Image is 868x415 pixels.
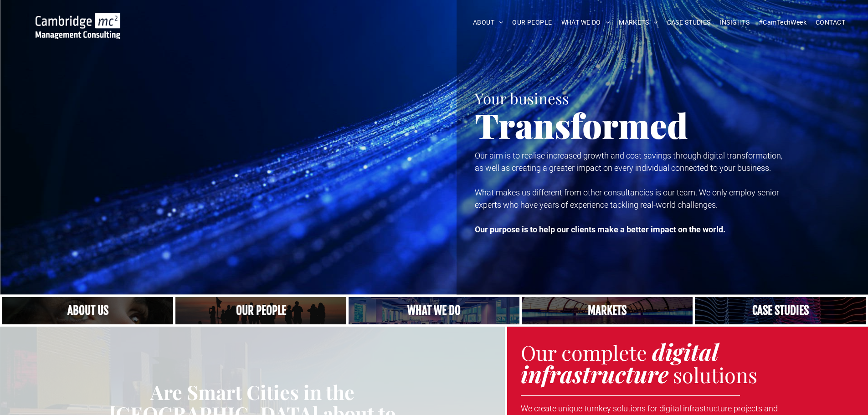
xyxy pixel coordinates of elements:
a: WHAT WE DO [557,15,615,30]
span: What makes us different from other consultancies is our team. We only employ senior experts who h... [475,188,779,210]
a: Close up of woman's face, centered on her eyes [2,297,173,324]
strong: infrastructure [521,359,668,389]
a: A yoga teacher lifting his whole body off the ground in the peacock pose [349,297,519,324]
a: CASE STUDIES [663,15,715,30]
span: Our complete [521,338,647,366]
img: Cambridge MC Logo [36,13,120,39]
a: #CamTechWeek [754,15,811,30]
a: MARKETS [614,15,662,30]
a: OUR PEOPLE [508,15,556,30]
a: INSIGHTS [715,15,754,30]
span: Your business [475,88,569,108]
a: A crowd in silhouette at sunset, on a rise or lookout point [175,297,346,324]
a: ABOUT [468,15,508,30]
strong: digital [652,336,719,367]
span: Transformed [475,102,688,148]
a: CONTACT [811,15,850,30]
span: Our aim is to realise increased growth and cost savings through digital transformation, as well a... [475,151,782,173]
strong: Our purpose is to help our clients make a better impact on the world. [475,225,725,234]
span: solutions [673,361,757,388]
